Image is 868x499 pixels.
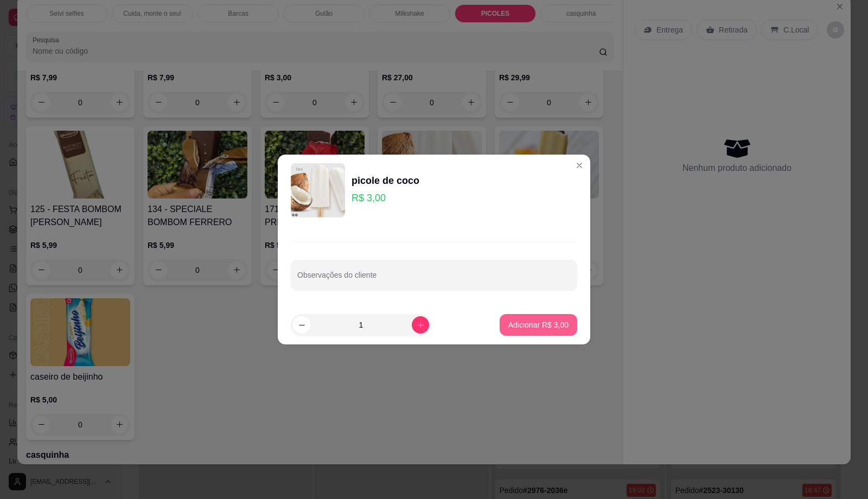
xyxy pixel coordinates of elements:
[412,316,429,334] button: increase-product-quantity
[500,314,577,336] button: Adicionar R$ 3,00
[508,319,569,330] p: Adicionar R$ 3,00
[352,173,419,188] div: picole de coco
[352,190,419,206] p: R$ 3,00
[571,157,588,174] button: Close
[293,316,310,334] button: decrease-product-quantity
[291,163,345,217] img: product-image
[297,274,571,285] input: Observações do cliente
